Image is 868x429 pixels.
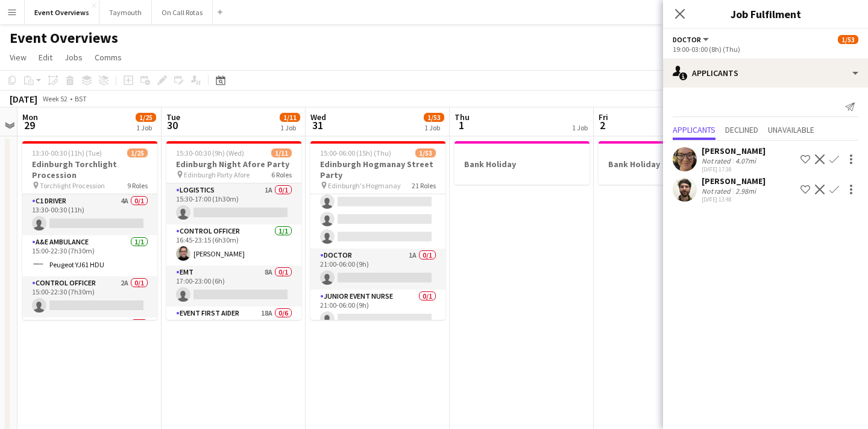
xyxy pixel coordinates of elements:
div: [DATE] 13:48 [702,195,766,203]
app-job-card: 15:00-06:00 (15h) (Thu)1/53Edinburgh Hogmanay Street Party Edinburgh's Hogmanay21 Roles Advanced ... [310,141,445,320]
span: 9 Roles [127,181,148,190]
div: [PERSON_NAME] [702,145,766,156]
div: [DATE] [10,93,37,105]
span: 1/11 [280,113,300,122]
span: Declined [725,126,758,134]
span: 1/25 [136,113,156,122]
span: View [10,52,27,63]
a: View [5,49,31,65]
app-card-role: C1 Driver4A0/113:30-00:30 (11h) [22,194,157,235]
span: 1/53 [838,35,858,44]
app-card-role: A&E Ambulance1/115:00-22:30 (7h30m)Peugeot YJ61 HDU [22,235,157,276]
span: Jobs [64,52,83,63]
h1: Event Overviews [10,29,118,47]
span: Applicants [673,126,715,134]
app-card-role: Advanced First Aider7A0/421:00-06:00 (9h) [310,155,445,249]
button: Event Overviews [25,1,99,24]
span: 30 [165,118,180,132]
button: On Call Rotas [152,1,213,24]
span: Fri [599,112,608,122]
span: 31 [309,118,326,132]
div: BST [75,94,87,103]
span: 1 [453,118,470,132]
span: Doctor [673,35,701,44]
h3: Bank Holiday [454,159,590,170]
div: 19:00-03:00 (8h) (Thu) [673,45,858,54]
h3: Edinburgh Night Afore Party [166,159,301,170]
app-card-role: Medical Manager1A0/1 [22,317,157,358]
a: Edit [34,49,57,65]
app-job-card: Bank Holiday [599,141,734,185]
app-job-card: Bank Holiday [454,141,590,185]
app-card-role: EMT8A0/117:00-23:00 (6h) [166,265,301,307]
div: Applicants [663,59,868,87]
button: Taymouth [99,1,152,24]
span: 2 [597,118,608,132]
div: Not rated [702,186,733,195]
span: 6 Roles [271,170,292,179]
span: Thu [454,112,470,122]
span: Unavailable [768,126,814,134]
span: 15:30-00:30 (9h) (Wed) [176,148,244,157]
div: 4.07mi [733,156,758,165]
span: Edinburgh's Hogmanay [328,181,401,190]
app-job-card: 15:30-00:30 (9h) (Wed)1/11Edinburgh Night Afore Party Edinburgh Party Afore6 RolesLogistics1A0/11... [166,141,301,320]
app-card-role: Junior Event Nurse0/121:00-06:00 (9h) [310,290,445,331]
app-job-card: 13:30-00:30 (11h) (Tue)1/25Edinburgh Torchlight Procession Torchlight Procession9 RolesC1 Driver4... [22,141,157,320]
div: 1 Job [572,123,588,132]
h3: Edinburgh Hogmanay Street Party [310,159,445,180]
span: Week 52 [40,94,70,103]
app-card-role: Doctor1A0/121:00-06:00 (9h) [310,249,445,290]
span: Torchlight Procession [40,181,105,190]
span: 13:30-00:30 (11h) (Tue) [32,148,102,157]
h3: Job Fulfilment [663,6,868,22]
app-card-role: Logistics1A0/115:30-17:00 (1h30m) [166,183,301,224]
app-card-role: Control Officer1/116:45-23:15 (6h30m)[PERSON_NAME] [166,224,301,265]
a: Jobs [60,49,87,65]
span: Comms [95,52,122,63]
div: 2.98mi [733,186,758,195]
span: 21 Roles [412,181,436,190]
button: Doctor [673,35,711,44]
span: Tue [166,112,180,122]
span: 1/53 [415,148,436,157]
app-card-role: Control Officer2A0/115:00-22:30 (7h30m) [22,276,157,317]
span: Edit [39,52,52,63]
span: 29 [20,118,38,132]
div: 1 Job [136,123,156,132]
div: [DATE] 17:38 [702,165,766,173]
span: Edinburgh Party Afore [184,170,250,179]
div: 1 Job [280,123,300,132]
div: Not rated [702,156,733,165]
div: [PERSON_NAME] [702,176,766,186]
a: Comms [90,49,127,65]
span: Mon [22,112,38,122]
span: 1/53 [424,113,444,122]
h3: Bank Holiday [599,159,734,170]
div: 1 Job [424,123,444,132]
h3: Edinburgh Torchlight Procession [22,159,157,180]
span: Wed [310,112,326,122]
span: 1/25 [127,148,148,157]
span: 15:00-06:00 (15h) (Thu) [320,148,391,157]
span: 1/11 [271,148,292,157]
